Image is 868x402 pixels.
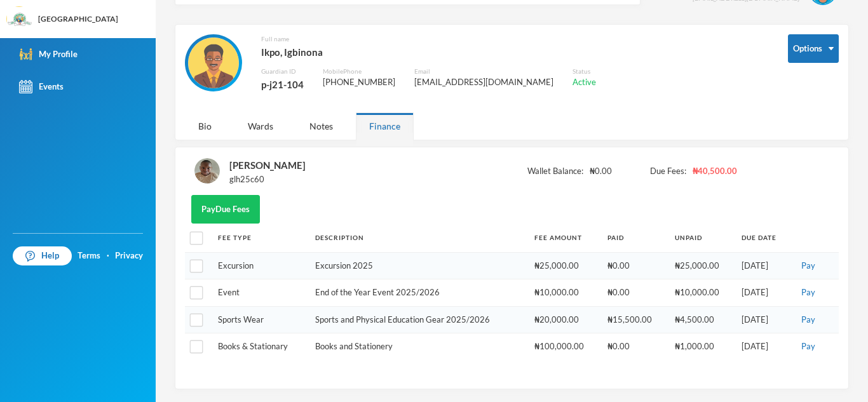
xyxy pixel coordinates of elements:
td: End of the Year Event 2025/2026 [309,279,529,307]
div: Notes [296,112,346,140]
td: ₦0.00 [601,333,668,360]
td: Excursion [212,252,308,279]
button: Pay [797,313,819,327]
td: ₦4,500.00 [668,306,735,333]
th: Unpaid [668,224,735,252]
td: [DATE] [735,279,791,307]
div: Bio [185,112,225,140]
td: ₦0.00 [601,252,668,279]
td: ₦20,000.00 [528,306,601,333]
td: ₦10,000.00 [668,279,735,307]
div: · [107,250,109,262]
div: Finance [356,112,414,140]
button: Options [788,34,839,63]
div: Wards [234,112,287,140]
td: Books and Stationery [309,333,529,360]
a: Help [13,246,72,265]
div: My Profile [19,48,78,61]
div: Guardian ID [261,67,304,76]
img: GUARDIAN [188,37,239,88]
th: Fee Amount [528,224,601,252]
td: ₦25,000.00 [528,252,601,279]
img: STUDENT [194,158,220,184]
span: ₦0.00 [590,165,612,178]
button: Pay [797,259,819,273]
div: Full name [261,34,596,44]
td: Excursion 2025 [309,252,529,279]
th: Paid [601,224,668,252]
div: [EMAIL_ADDRESS][DOMAIN_NAME] [414,76,553,89]
div: p-j21-104 [261,76,304,93]
td: ₦25,000.00 [668,252,735,279]
div: [PERSON_NAME] [229,157,306,173]
div: Status [573,67,596,76]
td: [DATE] [735,306,791,333]
span: Wallet Balance: [527,165,583,178]
a: Terms [78,250,100,262]
td: Sports Wear [212,306,308,333]
span: ₦40,500.00 [693,165,737,178]
td: [DATE] [735,252,791,279]
div: glh25c60 [229,173,306,186]
td: ₦10,000.00 [528,279,601,307]
th: Due Date [735,224,791,252]
td: ₦1,000.00 [668,333,735,360]
span: Due Fees: [650,165,686,178]
td: Books & Stationary [212,333,308,360]
div: Mobile Phone [323,67,395,76]
button: PayDue Fees [191,195,260,224]
td: [DATE] [735,333,791,360]
img: logo [7,7,32,32]
div: Active [573,76,596,89]
td: Event [212,279,308,307]
div: Ikpo, Igbinona [261,44,596,60]
td: ₦100,000.00 [528,333,601,360]
th: Fee Type [212,224,308,252]
div: Email [414,67,553,76]
td: ₦0.00 [601,279,668,307]
td: ₦15,500.00 [601,306,668,333]
th: Description [309,224,529,252]
button: Pay [797,340,819,354]
div: [PHONE_NUMBER] [323,76,395,89]
div: Events [19,80,64,93]
a: Privacy [115,250,143,262]
div: [GEOGRAPHIC_DATA] [38,13,118,25]
td: Sports and Physical Education Gear 2025/2026 [309,306,529,333]
button: Pay [797,286,819,300]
